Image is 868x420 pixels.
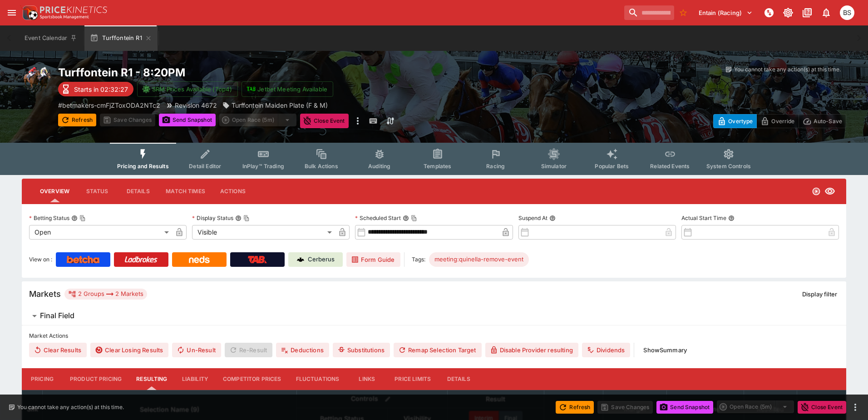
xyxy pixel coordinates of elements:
button: Override [756,114,799,128]
button: Actions [212,180,253,202]
button: Pricing [22,368,63,390]
button: Dividends [582,343,630,357]
button: Event Calendar [19,25,83,51]
button: Price Limits [387,368,438,390]
img: jetbet-logo.svg [247,85,256,94]
div: Brendan Scoble [840,5,854,20]
span: meeting:quinella-remove-event [429,255,529,264]
img: PriceKinetics Logo [20,4,38,22]
button: Match Times [158,180,212,202]
button: Close Event [798,401,846,414]
button: Send Snapshot [656,401,713,414]
button: Product Pricing [63,368,129,390]
p: Copy To Clipboard [58,100,160,110]
p: Betting Status [29,214,69,222]
p: Starts in 02:32:27 [74,85,128,94]
button: Deductions [276,343,329,357]
div: Open [29,225,172,240]
img: Ladbrokes [124,256,158,263]
button: more [352,114,363,128]
h5: Markets [29,289,61,299]
svg: Visible [824,186,835,197]
img: PriceKinetics [40,6,107,13]
label: View on : [29,252,52,267]
img: Cerberus [297,256,304,263]
div: Start From [713,114,846,128]
div: split button [219,114,296,126]
img: horse_racing.png [22,65,51,95]
span: Related Events [650,163,690,170]
button: Copy To Clipboard [243,215,250,221]
label: Market Actions [29,329,839,343]
span: Detail Editor [189,163,221,170]
div: split button [717,400,794,413]
div: Event type filters [110,143,758,175]
span: Simulator [541,163,567,170]
button: Notifications [818,5,834,21]
span: Popular Bets [595,163,629,170]
span: Re-Result [225,343,272,357]
button: Jetbet Meeting Available [242,81,333,97]
button: Scheduled StartCopy To Clipboard [403,215,409,221]
button: more [850,402,861,413]
p: Display Status [192,214,233,222]
span: Templates [424,163,451,170]
div: Turffontein Maiden Plate (F & M) [222,100,328,110]
div: Visible [192,225,335,240]
button: Betting StatusCopy To Clipboard [71,215,78,221]
span: Pricing and Results [117,163,169,170]
button: Clear Losing Results [90,343,168,357]
button: Details [438,368,479,390]
p: Scheduled Start [355,214,401,222]
img: TabNZ [248,256,267,263]
p: Override [771,116,794,126]
button: Documentation [799,5,815,21]
button: Copy To Clipboard [79,215,86,221]
button: open drawer [4,5,20,21]
button: Remap Selection Target [394,343,482,357]
button: Close Event [300,114,349,128]
button: Turffontein R1 [84,25,157,51]
p: You cannot take any action(s) at this time. [17,403,124,411]
button: Un-Result [172,343,221,357]
p: Revision 4672 [175,100,217,110]
button: Details [118,180,158,202]
span: Racing [486,163,505,170]
button: Suspend At [549,215,556,221]
button: Resulting [129,368,174,390]
input: search [624,5,674,20]
p: Suspend At [518,214,547,222]
button: Copy To Clipboard [411,215,417,221]
button: NOT Connected to PK [761,5,777,21]
button: Links [346,368,387,390]
p: Cerberus [308,255,335,264]
span: Bulk Actions [305,163,338,170]
span: Auditing [368,163,390,170]
a: Cerberus [288,252,343,267]
button: Toggle light/dark mode [780,5,796,21]
p: Overtype [728,116,753,126]
button: No Bookmarks [676,5,690,20]
button: Refresh [556,401,594,414]
button: Fluctuations [289,368,347,390]
div: Betting Target: cerberus [429,252,529,267]
button: Select Tenant [693,5,758,20]
label: Tags: [412,252,425,267]
button: Auto-Save [799,114,846,128]
h6: Final Field [40,311,74,320]
img: Betcha [67,256,99,263]
button: Final Field [22,307,846,325]
button: Status [77,180,118,202]
button: Display StatusCopy To Clipboard [235,215,242,221]
button: ShowSummary [638,343,692,357]
p: Auto-Save [814,116,842,126]
button: Actual Start Time [728,215,735,221]
svg: Open [812,187,821,196]
button: Refresh [58,114,96,126]
button: Bulk edit [382,393,394,405]
img: Neds [189,256,209,263]
button: Disable Provider resulting [485,343,578,357]
button: Display filter [797,287,843,301]
button: Send Snapshot [159,114,216,126]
